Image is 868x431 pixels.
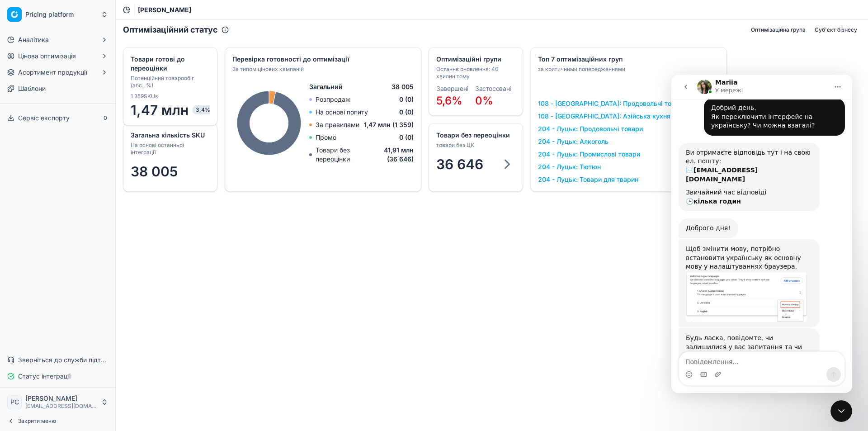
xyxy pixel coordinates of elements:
iframe: Intercom live chat [671,75,852,393]
div: Оптимізаційні групи [436,55,514,64]
div: Товари готові до переоцінки [131,55,208,73]
a: 108 - [GEOGRAPHIC_DATA]: Продовольчі товари [538,99,686,108]
span: 1 359 SKUs [131,93,158,100]
div: Останнє оновлення: 40 хвилин тому [436,66,514,80]
div: Топ 7 оптимізаційних груп [538,55,717,64]
span: 41,91 млн (36 646) [369,146,414,164]
button: Сервіс експорту [4,111,112,125]
span: [PERSON_NAME] [138,5,191,14]
button: Pricing platform [4,4,112,25]
p: На основі попиту [316,108,368,117]
span: 5,6% [436,94,462,107]
button: РС[PERSON_NAME][EMAIL_ADDRESS][DOMAIN_NAME] [4,391,112,413]
div: За типом цінових кампаній [232,66,412,73]
span: [EMAIL_ADDRESS][DOMAIN_NAME] [25,403,97,410]
span: 38 005 [131,163,178,180]
button: Суб'єкт бізнесу [811,24,861,35]
span: Цінова оптимізація [18,52,76,61]
div: за критичними попередженнями [538,66,717,73]
span: Статус інтеграції [18,372,71,381]
p: Розпродаж [316,95,350,104]
span: 1,47 млн [131,102,210,118]
a: 204 - Луцьк: Товари для тварин [538,175,638,184]
a: 204 - Луцьк: Промислові товари [538,150,640,159]
span: Аналітика [18,35,49,44]
span: 36 646 [436,156,483,172]
p: Промо [316,133,336,142]
div: Товари без переоцінки [436,131,514,140]
div: Загальна кількість SKU [131,131,208,140]
span: Сервіс експорту [18,114,70,123]
div: На основі останньої інтеграції [131,142,208,156]
div: Потенційний товарообіг (абс., %) [131,75,208,89]
span: Загальний [309,82,343,91]
button: Аналітика [4,33,112,47]
span: 38 005 [392,82,414,91]
a: 204 - Луцьк: Алкоголь [538,137,609,146]
span: [PERSON_NAME] [25,394,97,403]
a: 108 - [GEOGRAPHIC_DATA]: Азійська кухня [538,112,670,121]
button: Оптимізаційна група [747,24,809,35]
nav: breadcrumb [138,5,191,14]
a: 204 - Луцьк: Тютюн [538,162,601,171]
p: Товари без переоцінки [316,146,368,164]
a: 204 - Луцьк: Продовольчі товари [538,124,643,133]
span: 0 (0) [399,108,414,117]
button: Статус інтеграції [4,369,112,384]
span: 3,4% [192,105,214,114]
button: Зверніться до служби підтримки [4,353,112,367]
span: 0 (0) [399,133,414,142]
a: Шаблони [4,81,112,96]
span: Зверніться до служби підтримки [18,355,108,365]
h2: Оптимізаційний статус [123,24,218,36]
dt: Застосовані [475,85,511,92]
p: За правилами [316,120,359,129]
span: 0% [475,94,493,107]
span: Pricing platform [25,10,97,19]
button: Закрити меню [4,415,112,427]
dt: Завершені [436,85,468,92]
span: Асортимент продукції [18,68,87,77]
span: Закрити меню [18,417,56,425]
iframe: Intercom live chat [830,400,852,422]
span: 1,47 млн (1 359) [364,120,414,129]
div: Перевірка готовності до оптимізації [232,55,412,64]
span: Шаблони [18,84,46,93]
div: товари без ЦК [436,142,514,149]
button: Цінова оптимізація [4,49,112,63]
span: 0 (0) [399,95,414,104]
button: Асортимент продукції [4,65,112,80]
span: РС [8,395,21,409]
